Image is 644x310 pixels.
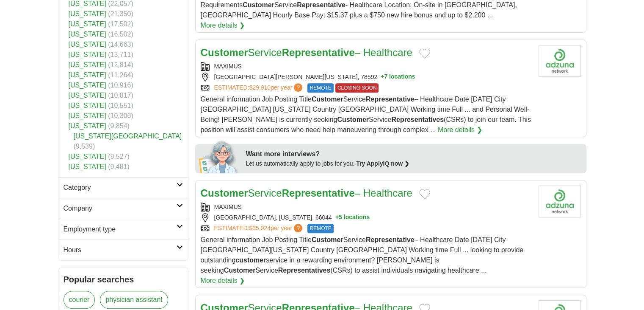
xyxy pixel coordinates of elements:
[307,224,333,233] span: REMOTE
[58,219,188,240] a: Employment type
[74,143,95,150] span: (9,539)
[214,83,304,93] a: ESTIMATED:$29,910per year?
[69,51,106,58] a: [US_STATE]
[381,73,384,82] span: +
[69,92,106,99] a: [US_STATE]
[108,20,133,28] span: (17,502)
[64,183,177,193] h2: Category
[539,45,581,77] img: Company logo
[282,187,355,199] strong: Representative
[108,41,133,48] span: (14,663)
[419,189,430,199] button: Add to favorite jobs
[58,240,188,260] a: Hours
[108,92,133,99] span: (10,817)
[335,213,339,222] span: +
[201,236,524,274] span: General information Job Posting Title Service – Healthcare Date [DATE] City [GEOGRAPHIC_DATA][US_...
[69,10,106,17] a: [US_STATE]
[419,48,430,59] button: Add to favorite jobs
[108,122,130,130] span: (9,854)
[69,41,106,48] a: [US_STATE]
[312,96,343,103] strong: Customer
[108,61,133,68] span: (12,814)
[69,31,106,38] a: [US_STATE]
[201,187,248,199] strong: Customer
[108,102,133,109] span: (10,551)
[108,10,133,17] span: (21,350)
[366,236,415,243] strong: Representative
[108,163,130,170] span: (9,481)
[64,224,177,234] h2: Employment type
[201,213,532,222] div: [GEOGRAPHIC_DATA], [US_STATE], 66044
[356,160,409,167] a: Try ApplyIQ now ❯
[201,20,245,31] a: More details ❯
[74,132,182,140] a: [US_STATE][GEOGRAPHIC_DATA]
[312,236,343,243] strong: Customer
[294,83,302,92] span: ?
[243,1,274,8] strong: Customer
[201,187,412,199] a: CustomerServiceRepresentative– Healthcare
[69,61,106,68] a: [US_STATE]
[246,149,581,159] div: Want more interviews?
[249,225,271,231] span: $35,924
[337,116,369,123] strong: Customer
[108,31,133,38] span: (16,502)
[69,71,106,79] a: [US_STATE]
[108,112,133,119] span: (10,306)
[282,47,355,58] strong: Representative
[108,82,133,89] span: (10,916)
[69,102,106,109] a: [US_STATE]
[108,51,133,58] span: (13,711)
[64,203,177,214] h2: Company
[69,153,106,160] a: [US_STATE]
[214,224,304,233] a: ESTIMATED:$35,924per year?
[278,267,331,274] strong: Representatives
[201,276,245,286] a: More details ❯
[108,71,133,79] span: (11,264)
[69,20,106,28] a: [US_STATE]
[366,96,415,103] strong: Representative
[201,47,412,58] a: CustomerServiceRepresentative– Healthcare
[307,83,333,93] span: REMOTE
[64,273,183,286] h2: Popular searches
[335,213,370,222] button: +5 locations
[58,177,188,198] a: Category
[64,245,177,255] h2: Hours
[297,1,345,8] strong: Representative
[391,116,444,123] strong: Representatives
[381,73,415,82] button: +7 locations
[201,47,248,58] strong: Customer
[438,125,482,135] a: More details ❯
[294,224,302,232] span: ?
[335,83,379,93] span: CLOSING SOON
[246,159,581,168] div: Let us automatically apply to jobs for you.
[69,163,106,170] a: [US_STATE]
[108,153,130,160] span: (9,527)
[64,291,95,309] a: courier
[69,82,106,89] a: [US_STATE]
[58,198,188,219] a: Company
[69,112,106,119] a: [US_STATE]
[201,73,532,82] div: [GEOGRAPHIC_DATA][PERSON_NAME][US_STATE], 78592
[199,139,240,173] img: apply-iq-scientist.png
[539,186,581,217] img: Company logo
[224,267,256,274] strong: Customer
[201,203,532,211] div: MAXIMUS
[100,291,168,309] a: physician assistant
[201,96,531,133] span: General information Job Posting Title Service – Healthcare Date [DATE] City [GEOGRAPHIC_DATA] [US...
[249,84,271,91] span: $29,910
[235,256,266,264] strong: customer
[201,62,532,71] div: MAXIMUS
[69,122,106,130] a: [US_STATE]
